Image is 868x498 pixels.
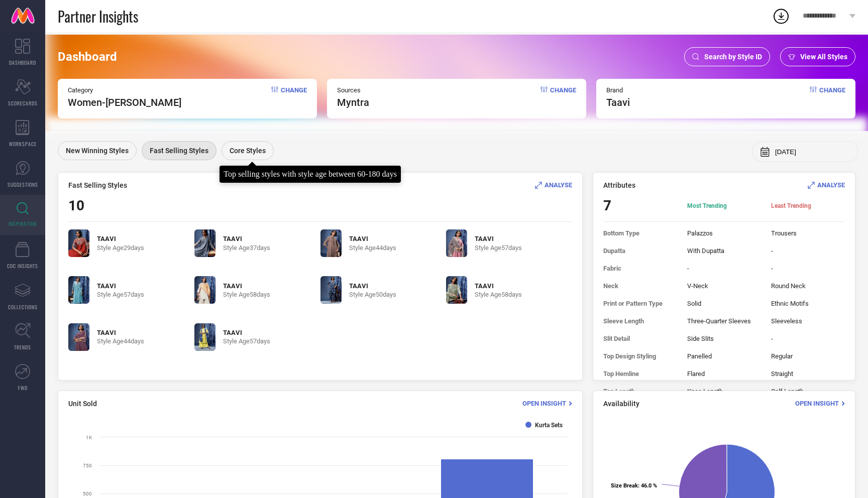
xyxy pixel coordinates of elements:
span: View All Styles [800,53,847,61]
span: Style Age 57 days [475,244,522,252]
span: Palazzos [687,229,761,237]
span: TAAVI [97,329,144,336]
span: SUGGESTIONS [8,181,38,188]
span: Sleeveless [771,317,845,325]
span: Availability [603,400,639,408]
span: Neck [603,282,677,290]
span: With Dupatta [687,247,761,255]
span: - [771,265,845,272]
text: Kurta Sets [535,422,563,429]
span: Straight [771,370,845,378]
span: COLLECTIONS [8,303,38,311]
span: Top Design Styling [603,352,677,360]
span: Sleeve Length [603,317,677,325]
span: Dupatta [603,247,677,255]
span: Top Hemline [603,370,677,378]
span: Change [819,86,845,108]
span: TAAVI [223,235,270,242]
span: Category [68,86,181,94]
span: ANALYSE [817,181,845,189]
span: Style Age 57 days [223,337,270,345]
span: Change [281,86,307,108]
span: Change [550,86,576,108]
span: TAAVI [97,282,144,290]
span: Dashboard [58,50,117,64]
span: Calf Length [771,388,845,395]
span: 7 [603,197,677,214]
span: TAAVI [475,282,522,290]
span: SCORECARDS [8,99,38,107]
img: xtdMsMPR_e1f96b5587574ff1bf152c6b7d4008b0.jpg [68,229,89,257]
div: Analyse [808,180,845,190]
span: Open Insight [795,400,839,407]
span: Women-[PERSON_NAME] [68,96,181,108]
input: Select month [775,148,850,156]
img: 0b923780-98f5-487d-aa18-cc8894d2a1711751970053180-Taavi-Women-Kurta-Sets-7761751970052530-1.jpg [194,229,215,257]
span: myntra [337,96,369,108]
span: Style Age 44 days [349,244,396,252]
span: Bottom Type [603,229,677,237]
span: Fast Selling Styles [68,181,127,189]
span: - [771,247,845,255]
img: 02210307-1a58-4b1f-8e03-5ad14ff664471753860535213-Taavi-Women-Kurta-Sets-4071753860534540-4.jpg [320,276,342,304]
span: Regular [771,352,845,360]
div: Open download list [772,7,790,25]
span: Unit Sold [68,400,97,408]
text: : 46.0 % [611,482,657,489]
span: Flared [687,370,761,378]
span: Print or Pattern Type [603,300,677,307]
span: Panelled [687,352,761,360]
img: de94b69a-5629-42cc-a064-5beecdaaf9fe1753422682512-Taavi-Women-Kurta-Sets-7221753422681978-1.jpg [320,229,342,257]
img: ae77b88a-0f9c-4f48-b24e-5542e687c87b1750065286688-Taavi-Women-Kurta-Sets-3951750065286079-1.jpg [446,276,467,304]
span: - [771,335,845,342]
img: 26a13778-da47-431b-8d89-cacefc4931f21753265732421-Taavi-Women-Kurta-Sets-9801753265731582-1.jpg [446,229,467,257]
span: Core Styles [230,147,266,155]
span: Style Age 37 days [223,244,270,252]
span: Style Age 44 days [97,337,144,345]
span: TAAVI [475,235,522,242]
span: Round Neck [771,282,845,290]
span: INSPIRATION [9,220,37,227]
span: Open Insight [522,400,566,407]
span: Brand [606,86,630,94]
span: Sources [337,86,369,94]
span: Style Age 58 days [475,291,522,298]
span: Style Age 50 days [349,291,396,298]
span: New Winning Styles [66,147,129,155]
img: 584f98af-a88f-4905-8d58-935605ba68481750064019859-Taavi-Women-Kurta-Sets-4911750064019035-1.jpg [194,276,215,304]
span: taavi [606,96,630,108]
span: WORKSPACE [9,140,37,148]
span: Most Trending [687,202,761,210]
span: Slit Detail [603,335,677,342]
img: 73876117-45b9-4f8b-98ec-cae6c1f146d71751441634742-Taavi-Women-Kurta-Sets-1271751441634044-1.jpg [68,276,89,304]
span: Knee Length [687,388,761,395]
img: 3133991e-e0ed-4e5d-97df-db2cac99482f1753342743689-Taavi-Women-Kurta-Sets-6861753342743049-1.jpg [68,323,89,351]
span: Style Age 58 days [223,291,270,298]
span: ANALYSE [545,181,572,189]
div: Top selling styles with style age between 60-180 days [224,170,397,179]
span: TAAVI [223,282,270,290]
span: Fabric [603,265,677,272]
text: 1K [86,435,92,440]
div: Open Insight [522,399,572,408]
span: TAAVI [349,235,396,242]
div: Open Insight [795,399,845,408]
span: TRENDS [14,343,31,351]
tspan: Size Break [611,482,638,489]
span: Three-Quarter Sleeves [687,317,761,325]
span: TAAVI [223,329,270,336]
span: 10 [68,197,84,214]
span: DASHBOARD [9,59,36,66]
text: 750 [83,463,92,468]
span: Ethnic Motifs [771,300,845,307]
span: Search by Style ID [704,53,762,61]
span: TAAVI [97,235,144,242]
span: CDC INSIGHTS [7,262,38,270]
span: Partner Insights [58,6,138,27]
span: FWD [18,384,28,392]
span: - [687,265,761,272]
span: Style Age 29 days [97,244,144,252]
span: Fast Selling Styles [150,147,208,155]
span: Top Length [603,388,677,395]
span: Style Age 57 days [97,291,144,298]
